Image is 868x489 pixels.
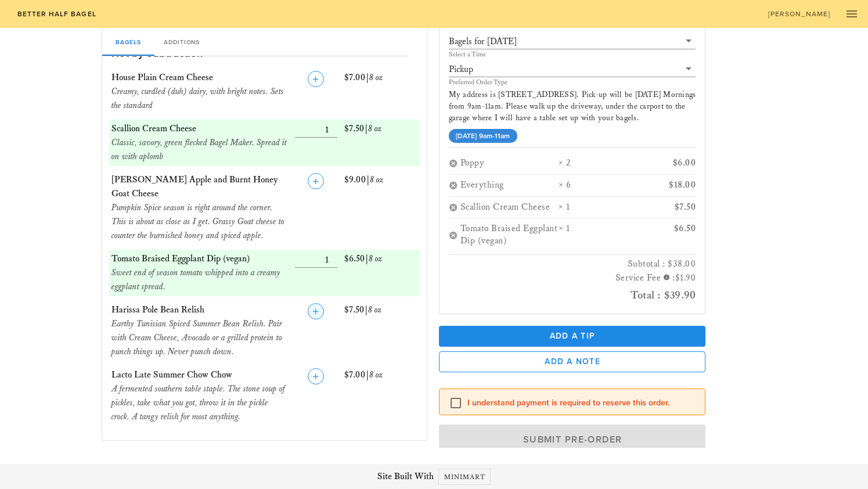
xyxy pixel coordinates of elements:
div: Creamy, curdled (duh) dairy, with bright notes. Sets the standard [111,85,288,113]
span: 8 oz [369,253,382,264]
span: 8 oz [370,174,383,185]
div: $9.00 | [342,171,420,245]
div: Additions [154,28,209,56]
span: Tomato Braised Eggplant Dip (vegan) [111,253,250,264]
span: House Plain Cream Cheese [111,72,213,83]
div: $6.50 | [342,250,420,296]
div: × 1 [559,202,637,214]
span: Add a Note [449,357,696,367]
a: [PERSON_NAME] [760,6,838,22]
div: × 1 [559,224,637,248]
div: Select a Time [449,51,696,58]
div: $6.00 [637,157,696,170]
h3: Service Fee : [449,271,696,286]
div: $7.50 | [342,120,420,166]
div: A fermented southern table staple. The stone soup of pickles, take what you got, throw it in the ... [111,382,288,424]
span: Better Half Bagel [16,10,96,18]
div: Earthy Tunisian Spiced Summer Bean Relish. Pair with Cream Cheese, Avocado or a grilled protein t... [111,317,288,359]
span: Minimart [444,473,486,481]
span: Harissa Pole Bean Relish [111,304,204,315]
span: 8 oz [368,123,381,134]
span: 8 oz [369,369,383,380]
span: [DATE] 9am-11am [456,129,510,143]
div: $18.00 [637,179,696,192]
div: $7.50 [637,202,696,214]
a: Better Half Bagel [9,6,103,22]
div: Tomato Braised Eggplant Dip (vegan) [460,224,559,248]
span: Add a Tip [448,332,697,341]
div: Pickup [449,62,696,77]
div: Bagels [102,28,154,56]
button: Add a Note [439,351,706,372]
h3: Subtotal : $38.00 [449,257,696,271]
button: Add a Tip [439,326,706,347]
div: × 2 [559,157,637,170]
div: $7.00 | [342,69,420,115]
span: [PERSON_NAME] [768,10,831,18]
div: Bagels for [DATE] [449,37,517,47]
div: Pickup [449,64,473,75]
div: Pumpkin Spice season is right around the corner. This is about as close as I get. Grassy Goat che... [111,201,288,243]
button: Submit Pre-Order [439,425,706,455]
a: Minimart [438,469,491,485]
div: $7.50 | [342,301,420,361]
span: [PERSON_NAME] Apple and Burnt Honey Goat Cheese [111,174,278,199]
label: I understand payment is required to reserve this order. [467,397,696,409]
div: Poppy [460,157,559,170]
div: Bagels for [DATE] [449,34,696,49]
span: 8 oz [369,72,383,83]
span: $1.90 [675,272,696,283]
span: Lacto Late Summer Chow Chow [111,369,232,380]
div: $7.00 | [342,366,420,426]
div: Preferred Order Type [449,79,696,86]
span: 8 oz [368,304,381,315]
div: Scallion Cream Cheese [460,202,559,214]
div: Classic, savory, green flecked Bagel Maker. Spread it on with aplomb [111,136,288,164]
h2: Total : $39.90 [449,286,696,304]
div: Sweet end of season tomato whipped into a creamy eggplant spread. [111,266,288,294]
span: Submit Pre-Order [452,434,693,445]
div: Everything [460,179,559,192]
span: Site Built With [377,470,434,484]
p: My address is [STREET_ADDRESS]. Pick-up will be [DATE] Mornings from 9am-11am. Please walk up the... [449,89,696,124]
div: $6.50 [637,224,696,248]
span: Scallion Cream Cheese [111,123,196,134]
div: × 6 [559,179,637,192]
